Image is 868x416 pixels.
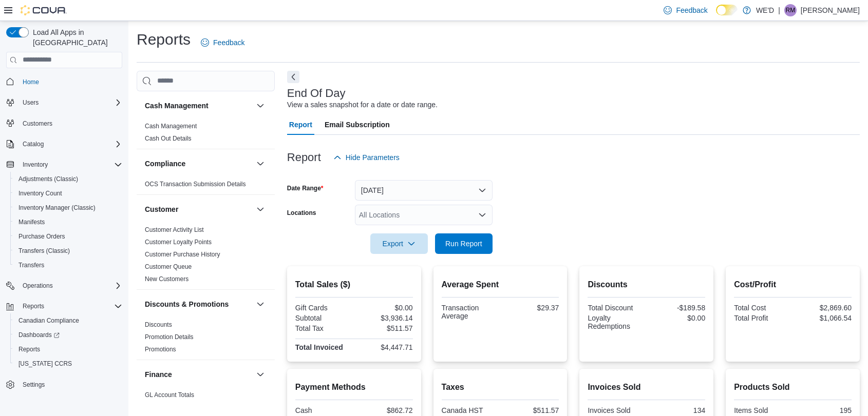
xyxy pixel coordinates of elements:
h2: Discounts [588,279,705,291]
p: | [778,4,780,16]
a: Purchase Orders [14,230,69,243]
span: New Customers [145,275,188,283]
h2: Average Spent [442,279,559,291]
p: WE'D [756,4,774,16]
span: Dashboards [18,331,60,339]
span: Transfers (Classic) [18,247,70,255]
button: Reports [10,342,126,356]
a: Customer Queue [145,263,192,270]
button: Hide Parameters [329,147,404,168]
button: Canadian Compliance [10,313,126,328]
a: GL Account Totals [145,391,194,399]
div: 195 [795,406,852,414]
div: $511.57 [502,406,559,414]
div: Total Discount [588,304,644,312]
span: Customer Activity List [145,226,204,234]
button: Inventory [2,157,126,172]
button: Transfers (Classic) [10,244,126,258]
span: Home [23,78,39,86]
button: Finance [254,368,267,381]
h2: Products Sold [734,381,852,393]
span: Transfers (Classic) [14,245,122,257]
span: Catalog [18,138,122,150]
span: Inventory Manager (Classic) [14,202,122,214]
span: Reports [18,345,40,353]
span: Washington CCRS [14,358,122,370]
a: Cash Management [145,123,197,130]
button: Run Report [435,233,493,254]
a: Feedback [197,32,249,53]
span: Home [18,75,122,88]
h3: Discounts & Promotions [145,299,229,309]
button: Compliance [145,159,252,169]
span: Canadian Compliance [18,316,79,325]
span: Operations [23,282,53,290]
span: Run Report [445,239,482,249]
h2: Total Sales ($) [295,279,413,291]
a: Promotions [145,346,176,353]
div: View a sales snapshot for a date or date range. [287,100,438,110]
a: [US_STATE] CCRS [14,358,76,370]
div: Customer [137,224,275,289]
span: Purchase Orders [18,232,65,241]
div: Rob Medeiros [784,4,797,16]
span: Customer Loyalty Points [145,238,212,246]
button: Next [287,71,299,83]
span: OCS Transaction Submission Details [145,180,246,188]
div: Transaction Average [442,304,498,320]
span: Inventory Count [18,189,62,197]
button: Users [18,96,43,109]
a: Settings [18,379,49,391]
a: Home [18,76,43,88]
div: $29.37 [502,304,559,312]
span: Export [376,233,422,254]
button: Transfers [10,258,126,272]
span: Adjustments (Classic) [14,173,122,185]
h3: Compliance [145,159,185,169]
span: Inventory [23,161,48,169]
div: Loyalty Redemptions [588,314,644,330]
span: Users [23,98,39,107]
a: New Customers [145,275,188,283]
a: Transfers (Classic) [14,245,74,257]
span: Operations [18,280,122,292]
span: Customer Queue [145,263,192,271]
div: $0.00 [356,304,412,312]
button: Adjustments (Classic) [10,172,126,186]
button: Purchase Orders [10,229,126,244]
span: Canadian Compliance [14,314,122,327]
div: Invoices Sold [588,406,644,414]
span: Purchase Orders [14,230,122,243]
p: [PERSON_NAME] [801,4,860,16]
button: Home [2,74,126,89]
div: Total Tax [295,324,352,332]
div: Cash [295,406,352,414]
button: Customer [254,203,267,215]
span: Hide Parameters [346,152,400,163]
span: Load All Apps in [GEOGRAPHIC_DATA] [29,27,122,48]
div: Total Profit [734,314,790,322]
span: Reports [18,300,122,312]
h3: Finance [145,369,172,380]
button: Catalog [18,138,48,150]
span: Catalog [23,140,44,148]
div: $511.57 [356,324,412,332]
span: Reports [23,302,44,310]
div: $862.72 [356,406,412,414]
span: Customer Purchase History [145,250,220,259]
h3: Report [287,151,321,164]
div: Canada HST [442,406,498,414]
span: Adjustments (Classic) [18,175,78,183]
h3: End Of Day [287,87,346,100]
a: Adjustments (Classic) [14,173,82,185]
h2: Invoices Sold [588,381,705,393]
span: Manifests [18,218,45,226]
button: Cash Management [254,100,267,112]
a: Dashboards [14,329,64,341]
label: Date Range [287,184,324,192]
span: Dashboards [14,329,122,341]
button: Discounts & Promotions [145,299,252,309]
span: Customers [18,117,122,130]
button: Compliance [254,157,267,170]
a: Dashboards [10,328,126,342]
